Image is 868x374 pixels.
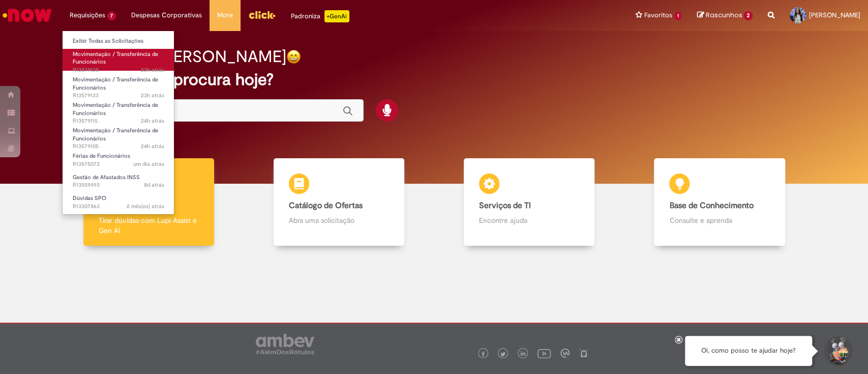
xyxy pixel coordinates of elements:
[73,203,164,211] span: R13307863
[743,11,753,20] span: 2
[73,174,140,181] span: Gestão de Afastados INSS
[822,336,853,366] button: Iniciar Conversa de Suporte
[291,10,349,22] div: Padroniza
[434,158,624,246] a: Serviços de TI Encontre ajuda
[82,48,286,66] h2: Boa noite, [PERSON_NAME]
[127,203,164,210] span: 2 mês(es) atrás
[73,76,158,92] span: Movimentação / Transferência de Funcionários
[73,50,158,66] span: Movimentação / Transferência de Funcionários
[73,66,164,74] span: R13579138
[705,10,742,20] span: Rascunhos
[73,101,158,117] span: Movimentação / Transferência de Funcionários
[133,160,164,168] span: um dia atrás
[82,71,786,89] h2: O que você procura hoje?
[73,117,164,125] span: R13579115
[73,142,164,151] span: R13579105
[73,160,164,168] span: R13575073
[141,92,164,99] time: 29/09/2025 22:02:43
[685,336,812,366] div: Oi, como posso te ajudar hoje?
[674,12,682,20] span: 1
[133,160,164,168] time: 29/09/2025 08:52:25
[560,349,570,358] img: logo_footer_workplace.png
[141,142,164,150] time: 29/09/2025 21:18:00
[63,49,174,71] a: Aberto R13579138 : Movimentação / Transferência de Funcionários
[63,193,174,212] a: Aberto R13307863 : Dúvidas SPO
[53,158,244,246] a: Tirar dúvidas Tirar dúvidas com Lupi Assist e Gen Ai
[579,349,588,358] img: logo_footer_naosei.png
[479,215,579,225] p: Encontre ajuda
[70,10,105,20] span: Requisições
[521,351,526,357] img: logo_footer_linkedin.png
[697,11,753,20] a: Rascunhos
[62,31,174,215] ul: Requisições
[479,200,531,211] b: Serviços de TI
[63,125,174,147] a: Aberto R13579105 : Movimentação / Transferência de Funcionários
[141,92,164,99] span: 23h atrás
[73,127,158,142] span: Movimentação / Transferência de Funcionários
[99,215,199,236] p: Tirar dúvidas com Lupi Assist e Gen Ai
[73,181,164,189] span: R13559993
[500,352,505,357] img: logo_footer_twitter.png
[217,10,233,20] span: More
[141,142,164,150] span: 24h atrás
[809,11,860,19] span: [PERSON_NAME]
[107,12,116,20] span: 7
[144,181,164,189] time: 23/09/2025 15:51:55
[131,10,202,20] span: Despesas Corporativas
[63,74,174,96] a: Aberto R13579133 : Movimentação / Transferência de Funcionários
[1,5,53,25] img: ServiceNow
[324,10,349,22] p: +GenAi
[63,100,174,122] a: Aberto R13579115 : Movimentação / Transferência de Funcionários
[127,203,164,210] time: 20/07/2025 20:59:06
[248,7,276,22] img: click_logo_yellow_360x200.png
[669,215,769,225] p: Consulte e aprenda
[141,66,164,74] span: 23h atrás
[141,66,164,74] time: 29/09/2025 22:04:35
[669,200,753,211] b: Base de Conhecimento
[481,352,486,357] img: logo_footer_facebook.png
[73,92,164,100] span: R13579133
[289,200,363,211] b: Catálogo de Ofertas
[244,158,434,246] a: Catálogo de Ofertas Abra uma solicitação
[141,117,164,125] time: 29/09/2025 21:33:24
[256,334,314,354] img: logo_footer_ambev_rotulo_gray.png
[286,49,301,64] img: happy-face.png
[63,172,174,191] a: Aberto R13559993 : Gestão de Afastados INSS
[73,152,130,160] span: Férias de Funcionários
[63,151,174,169] a: Aberto R13575073 : Férias de Funcionários
[644,10,672,20] span: Favoritos
[144,181,164,189] span: 8d atrás
[63,36,174,47] a: Exibir Todas as Solicitações
[73,194,106,202] span: Dúvidas SPO
[141,117,164,125] span: 24h atrás
[624,158,815,246] a: Base de Conhecimento Consulte e aprenda
[537,347,551,360] img: logo_footer_youtube.png
[289,215,389,225] p: Abra uma solicitação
